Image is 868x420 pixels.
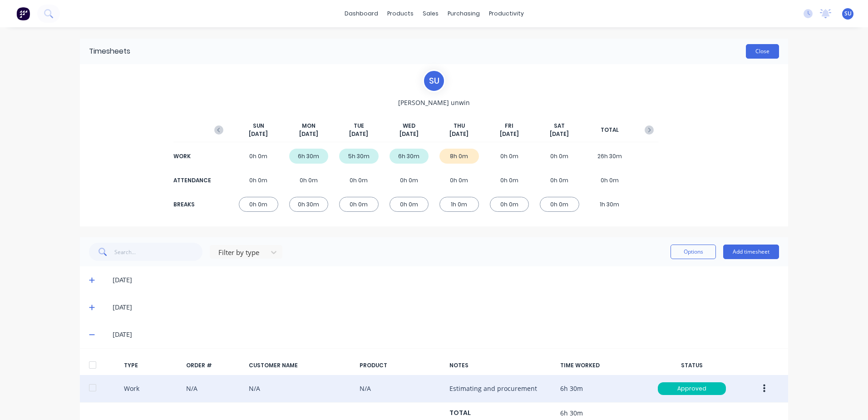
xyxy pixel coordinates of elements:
[418,7,443,20] div: sales
[590,149,630,164] div: 26h 30m
[439,173,479,188] div: 0h 0m
[490,173,529,188] div: 0h 0m
[449,130,469,138] span: [DATE]
[505,122,513,130] span: FRI
[113,330,779,340] div: [DATE]
[302,122,316,130] span: MON
[423,70,445,92] div: s u
[651,361,733,370] div: STATUS
[454,122,465,130] span: THU
[590,173,630,188] div: 0h 0m
[239,173,278,188] div: 0h 0m
[540,149,579,164] div: 0h 0m
[173,176,210,185] div: ATTENDANCE
[390,149,429,164] div: 6h 30m
[239,197,278,212] div: 0h 0m
[113,275,779,285] div: [DATE]
[746,44,779,59] button: Close
[249,130,268,138] span: [DATE]
[124,361,179,370] div: TYPE
[550,130,569,138] span: [DATE]
[360,361,442,370] div: PRODUCT
[289,149,329,164] div: 6h 30m
[173,200,210,209] div: BREAKS
[399,130,419,138] span: [DATE]
[490,149,529,164] div: 0h 0m
[449,361,553,370] div: NOTES
[560,361,643,370] div: TIME WORKED
[340,7,383,20] a: dashboard
[339,197,379,212] div: 0h 0m
[439,197,479,212] div: 1h 0m
[601,126,619,134] span: TOTAL
[349,130,368,138] span: [DATE]
[16,7,30,20] img: Factory
[398,98,470,107] span: [PERSON_NAME] unwin
[289,197,329,212] div: 0h 30m
[239,149,278,164] div: 0h 0m
[671,245,716,259] button: Options
[403,122,415,130] span: WED
[844,10,852,18] span: SU
[249,361,352,370] div: CUSTOMER NAME
[490,197,529,212] div: 0h 0m
[339,149,379,164] div: 5h 30m
[540,197,579,212] div: 0h 0m
[443,7,484,20] div: purchasing
[289,173,329,188] div: 0h 0m
[439,149,479,164] div: 8h 0m
[658,382,726,395] div: Approved
[554,122,565,130] span: SAT
[723,245,779,259] button: Add timesheet
[390,173,429,188] div: 0h 0m
[89,46,130,57] div: Timesheets
[500,130,519,138] span: [DATE]
[186,361,242,370] div: ORDER #
[173,152,210,160] div: WORK
[114,243,203,261] input: Search...
[299,130,318,138] span: [DATE]
[339,173,379,188] div: 0h 0m
[390,197,429,212] div: 0h 0m
[354,122,364,130] span: TUE
[383,7,418,20] div: products
[590,197,630,212] div: 1h 30m
[540,173,579,188] div: 0h 0m
[113,302,779,312] div: [DATE]
[484,7,528,20] div: productivity
[253,122,264,130] span: SUN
